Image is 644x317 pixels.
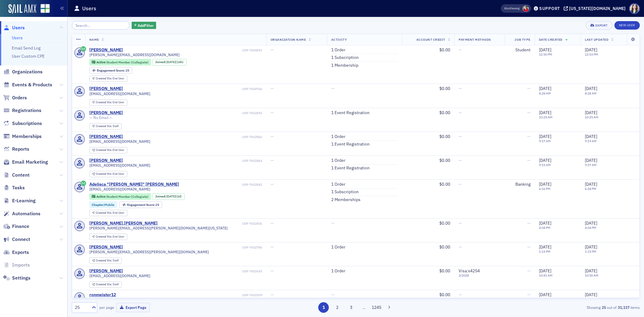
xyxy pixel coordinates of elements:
[97,69,129,72] div: 25
[3,210,40,217] a: Automations
[96,211,113,215] span: Created Via :
[585,91,597,95] time: 8:28 AM
[459,158,462,163] span: —
[12,197,36,204] span: E-Learning
[96,235,124,239] div: End User
[585,187,596,191] time: 6:28 PM
[89,234,127,240] div: Created Via: End User
[271,37,306,42] span: Organization Name
[3,107,41,114] a: Registrations
[617,305,630,310] strong: 31,117
[89,182,179,187] div: Adelisca "[PERSON_NAME]" [PERSON_NAME]
[152,193,185,200] div: Joined: 2025-10-07 00:00:00
[89,67,132,74] div: Engagement Score: 25
[585,181,597,187] span: [DATE]
[271,268,274,274] span: —
[96,148,113,152] span: Created Via :
[89,86,123,91] a: [PERSON_NAME]
[539,297,550,301] time: 4:59 PM
[96,282,113,286] span: Created Via :
[127,203,156,207] span: Engagement Score :
[12,184,25,191] span: Tasks
[89,281,122,288] div: Created Via: Staff
[331,197,360,203] a: 2 Memberships
[12,159,48,165] span: Email Marketing
[271,47,274,53] span: —
[89,47,123,53] a: [PERSON_NAME]
[96,235,113,239] span: Created Via :
[97,68,126,72] span: Engagement Score :
[439,181,450,187] span: $0.00
[459,110,462,115] span: —
[331,158,345,163] a: 1 Order
[89,158,123,163] a: [PERSON_NAME]
[12,53,45,59] a: User Custom CPE
[96,258,113,262] span: Created Via :
[12,172,30,178] span: Content
[124,48,262,52] div: USR-7654853
[585,139,597,143] time: 9:19 AM
[331,110,370,116] a: 1 Event Registration
[459,86,462,91] span: —
[564,6,628,11] button: [US_STATE][DOMAIN_NAME]
[504,6,510,10] div: Also
[439,268,450,274] span: $0.00
[3,146,29,152] a: Reports
[124,159,262,163] div: USR-7652864
[12,146,29,152] span: Reports
[3,69,43,75] a: Organizations
[89,292,116,298] div: ronmeister12
[539,134,551,139] span: [DATE]
[586,21,612,30] button: Export
[89,53,180,57] span: [PERSON_NAME][EMAIL_ADDRESS][DOMAIN_NAME]
[89,187,150,191] span: [EMAIL_ADDRESS][DOMAIN_NAME]
[92,60,148,64] a: Active Student Member (Collegiate)
[89,210,127,216] div: Created Via: End User
[585,249,596,254] time: 1:15 PM
[459,292,462,297] span: —
[539,273,553,277] time: 10:41 AM
[439,86,450,91] span: $0.00
[12,236,30,243] span: Connect
[527,268,530,274] span: —
[72,21,130,30] input: Search…
[539,37,562,42] span: Date Created
[3,82,52,88] a: Events & Products
[96,124,113,128] span: Created Via :
[180,183,262,187] div: USR-7652843
[509,47,530,53] div: Student
[124,135,262,139] div: USR-7652866
[36,4,50,14] a: View Homepage
[3,120,42,127] a: Subscriptions
[89,91,150,96] span: [EMAIL_ADDRESS][DOMAIN_NAME]
[124,111,262,115] div: USR-7652892
[12,120,42,127] span: Subscriptions
[89,221,158,226] div: [PERSON_NAME].[PERSON_NAME]
[106,60,149,64] span: Student Member (Collegiate)
[8,4,36,14] a: SailAMX
[459,244,462,250] span: —
[132,22,156,29] button: AddFilter
[331,86,335,91] span: —
[138,23,154,28] span: Add Filter
[89,245,123,250] a: [PERSON_NAME]
[585,226,596,230] time: 4:04 PM
[89,115,112,120] span: — No Email —
[527,158,530,163] span: —
[585,158,597,163] span: [DATE]
[92,203,104,207] span: Chapter :
[569,6,626,11] div: [US_STATE][DOMAIN_NAME]
[539,220,551,226] span: [DATE]
[527,86,530,91] span: —
[117,293,262,297] div: USR-7652509
[523,5,529,12] span: Megan Hughes
[539,139,551,143] time: 9:17 AM
[585,86,597,91] span: [DATE]
[318,302,329,313] button: 1
[331,55,359,60] a: 1 Subscription
[3,275,30,281] a: Settings
[439,134,450,139] span: $0.00
[89,226,228,230] span: [PERSON_NAME][EMAIL_ADDRESS][PERSON_NAME][DOMAIN_NAME][US_STATE]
